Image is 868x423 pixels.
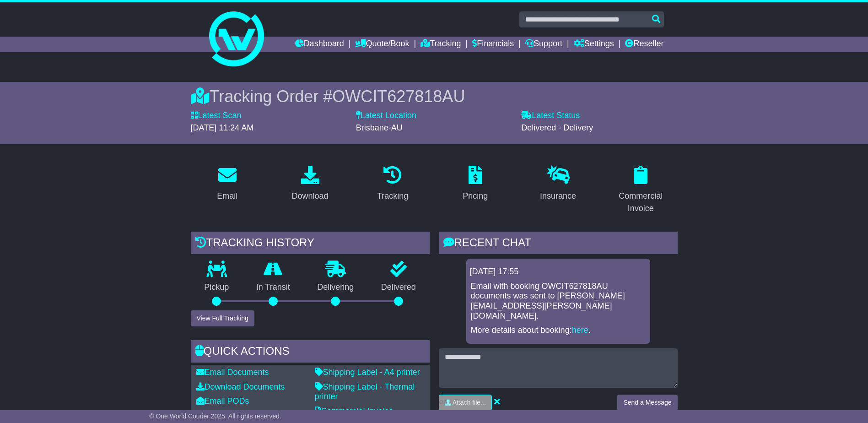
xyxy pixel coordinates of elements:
div: Tracking Order # [191,87,678,106]
p: Delivered [367,282,430,293]
span: © One World Courier 2025. All rights reserved. [149,412,281,420]
a: Commercial Invoice [315,407,394,416]
div: Email [217,190,237,202]
p: In Transit [243,282,304,293]
span: Brisbane-AU [356,123,403,132]
div: Download [291,190,328,202]
div: Tracking history [191,232,430,256]
a: Quote/Book [355,37,409,52]
button: View Full Tracking [191,310,254,326]
a: Reseller [625,37,663,52]
a: Download [286,163,334,206]
a: Financials [472,37,514,52]
button: Send a Message [617,395,677,411]
label: Latest Status [521,111,580,121]
a: Settings [574,37,614,52]
a: Dashboard [295,37,344,52]
a: Shipping Label - Thermal printer [315,382,415,401]
a: Commercial Invoice [604,163,678,218]
div: Insurance [540,190,576,202]
a: Email [211,163,243,206]
p: Delivering [304,282,368,293]
a: Email Documents [196,368,269,377]
a: Support [525,37,562,52]
a: Email PODs [196,396,249,406]
a: Shipping Label - A4 printer [315,368,420,377]
span: Delivered - Delivery [521,123,593,132]
label: Latest Scan [191,111,242,121]
a: Download Documents [196,382,285,391]
div: Quick Actions [191,340,430,365]
a: here [572,325,588,335]
div: Pricing [463,190,488,202]
div: Commercial Invoice [610,190,672,215]
span: OWCIT627818AU [332,87,465,106]
p: Email with booking OWCIT627818AU documents was sent to [PERSON_NAME][EMAIL_ADDRESS][PERSON_NAME][... [471,282,646,321]
a: Pricing [457,163,494,206]
div: [DATE] 17:55 [470,267,647,277]
a: Tracking [421,37,461,52]
span: [DATE] 11:24 AM [191,123,254,132]
label: Latest Location [356,111,416,121]
a: Insurance [534,163,582,206]
div: RECENT CHAT [439,232,678,256]
div: Tracking [377,190,408,202]
a: Tracking [371,163,414,206]
p: More details about booking: . [471,325,646,336]
p: Pickup [191,282,243,293]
